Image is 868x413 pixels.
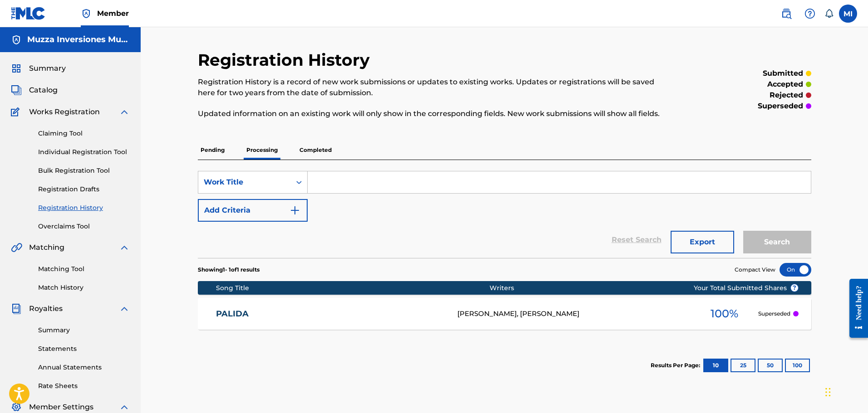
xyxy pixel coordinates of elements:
[29,107,100,117] span: Works Registration
[38,381,130,391] a: Rate Sheets
[839,5,857,23] div: User Menu
[777,5,795,23] a: Public Search
[38,166,130,175] a: Bulk Registration Tool
[198,266,260,274] p: Showing 1 - 1 of 1 results
[38,147,130,157] a: Individual Registration Tool
[216,309,445,319] a: PALIDA
[38,326,130,335] a: Summary
[38,222,130,231] a: Overclaims Tool
[703,359,728,372] button: 10
[289,205,300,216] img: 9d2ae6d4665cec9f34b9.svg
[198,199,308,222] button: Add Criteria
[198,77,670,98] p: Registration History is a record of new work submissions or updates to existing works. Updates or...
[38,283,130,292] a: Match History
[457,309,691,319] div: [PERSON_NAME], [PERSON_NAME]
[735,266,775,274] span: Compact View
[38,185,130,194] a: Registration Drafts
[767,79,803,90] p: accepted
[763,68,803,79] p: submitted
[758,101,803,112] p: superseded
[781,8,792,19] img: search
[81,8,92,19] img: Top Rightsholder
[119,402,130,413] img: expand
[785,359,810,372] button: 100
[38,363,130,372] a: Annual Statements
[198,171,811,258] form: Search Form
[843,272,868,345] iframe: Resource Center
[671,231,734,253] button: Export
[791,284,798,292] span: ?
[758,359,783,372] button: 50
[29,402,93,413] span: Member Settings
[38,203,130,213] a: Registration History
[38,264,130,274] a: Matching Tool
[11,63,22,74] img: Summary
[11,303,22,314] img: Royalties
[244,141,280,160] p: Processing
[119,107,130,117] img: expand
[731,359,755,372] button: 25
[198,108,670,119] p: Updated information on an existing work will only show in the corresponding fields. New work subm...
[119,242,130,253] img: expand
[297,141,334,160] p: Completed
[204,177,285,188] div: Work Title
[29,63,66,74] span: Summary
[29,85,58,96] span: Catalog
[823,369,868,413] iframe: Chat Widget
[119,303,130,314] img: expand
[11,402,22,413] img: Member Settings
[11,34,22,45] img: Accounts
[29,303,63,314] span: Royalties
[97,8,129,19] span: Member
[216,283,490,293] div: Song Title
[198,50,374,70] h2: Registration History
[824,9,834,18] div: Notifications
[490,283,723,293] div: Writers
[38,344,130,354] a: Statements
[11,7,46,20] img: MLC Logo
[770,90,803,101] p: rejected
[694,283,799,293] span: Your Total Submitted Shares
[651,361,702,369] p: Results Per Page:
[11,63,66,74] a: SummarySummary
[38,129,130,138] a: Claiming Tool
[11,85,22,96] img: Catalog
[823,369,868,413] div: Widget de chat
[804,8,815,19] img: help
[29,242,64,253] span: Matching
[198,141,227,160] p: Pending
[11,107,23,117] img: Works Registration
[11,85,58,96] a: CatalogCatalog
[758,310,790,318] p: Superseded
[801,5,819,23] div: Help
[711,306,738,322] span: 100 %
[825,379,831,406] div: Arrastrar
[27,34,130,45] h5: Muzza Inversiones Musicales SAS
[11,242,22,253] img: Matching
